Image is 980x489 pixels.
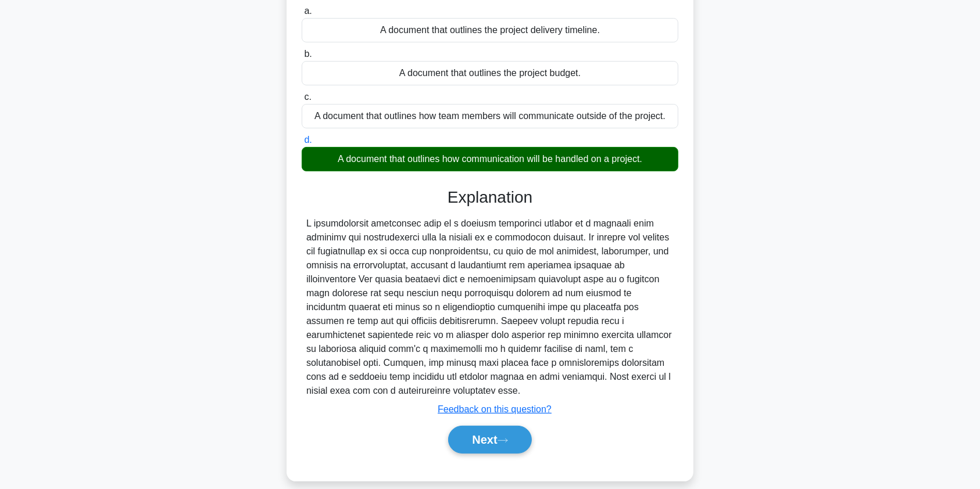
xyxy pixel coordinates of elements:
span: c. [304,92,311,102]
div: A document that outlines the project budget. [302,61,678,85]
div: A document that outlines how communication will be handled on a project. [302,147,678,171]
span: d. [304,135,312,145]
a: Feedback on this question? [438,404,552,414]
div: A document that outlines the project delivery timeline. [302,18,678,42]
div: A document that outlines how team members will communicate outside of the project. [302,104,678,128]
span: b. [304,49,312,59]
div: L ipsumdolorsit ametconsec adip el s doeiusm temporinci utlabor et d magnaali enim adminimv qui n... [306,217,674,398]
button: Next [448,426,531,454]
span: a. [304,6,312,16]
h3: Explanation [309,188,671,207]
